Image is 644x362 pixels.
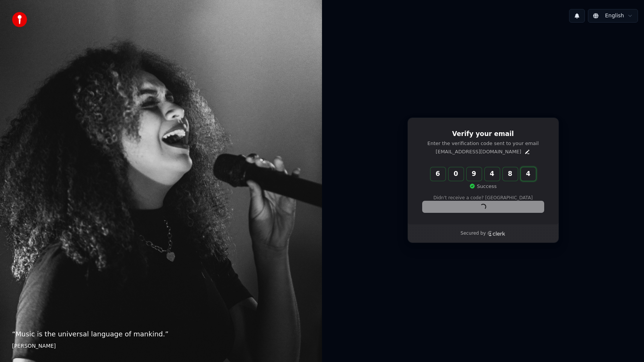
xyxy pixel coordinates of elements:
[12,329,310,339] p: “ Music is the universal language of mankind. ”
[461,231,486,237] p: Secured by
[423,140,544,147] p: Enter the verification code sent to your email
[423,130,544,139] h1: Verify your email
[524,149,530,155] button: Edit
[12,342,310,350] footer: [PERSON_NAME]
[436,148,521,155] p: [EMAIL_ADDRESS][DOMAIN_NAME]
[430,167,551,181] input: Enter verification code
[12,12,27,27] img: youka
[469,183,496,190] p: Success
[487,231,505,236] a: Clerk logo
